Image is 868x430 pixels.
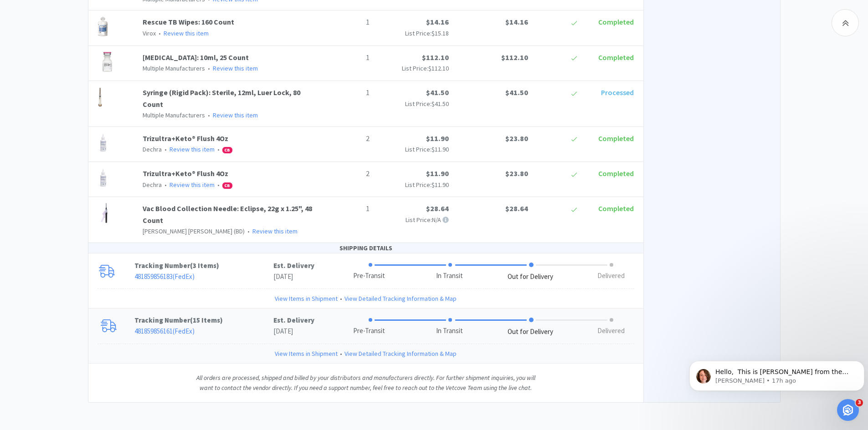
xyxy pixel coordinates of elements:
[273,326,314,337] p: [DATE]
[431,145,449,153] span: $11.90
[505,17,528,26] span: $14.16
[597,271,625,281] div: Delivered
[143,169,228,178] a: Trizultra+Keto® Flush 4Oz
[601,88,634,97] span: Processed
[598,17,634,26] span: Completed
[598,204,634,213] span: Completed
[273,315,314,326] p: Est. Delivery
[377,215,449,225] p: List Price: N/A
[324,16,370,28] p: 1
[377,144,449,154] p: List Price:
[324,133,370,145] p: 2
[431,29,449,37] span: $15.18
[134,260,273,271] p: Tracking Number ( )
[216,145,221,153] span: •
[353,326,385,336] div: Pre-Transit
[143,17,234,26] a: Rescue TB Wipes: 160 Count
[252,227,298,235] a: Review this item
[324,87,370,99] p: 1
[686,342,868,405] iframe: Intercom notifications message
[324,168,370,180] p: 2
[169,145,215,153] a: Review this item
[598,134,634,143] span: Completed
[436,326,463,336] div: In Transit
[598,169,634,178] span: Completed
[98,203,111,223] img: 2dc9658b35cd4e99b84e6ca1b0251f38_10356.png
[273,260,314,271] p: Est. Delivery
[426,169,449,178] span: $11.90
[377,63,449,73] p: List Price:
[426,204,449,213] span: $28.64
[143,227,245,235] span: [PERSON_NAME] [PERSON_NAME] (BD)
[193,316,220,324] span: 15 Items
[143,181,162,189] span: Dechra
[98,87,103,107] img: 2258bf2489b04d53a8dc1092e5e8af8f_7143.png
[143,145,162,153] span: Dechra
[275,349,338,359] a: View Items in Shipment
[505,169,528,178] span: $23.80
[134,315,273,326] p: Tracking Number ( )
[143,88,300,109] a: Syringe (Rigid Pack): Sterile, 12ml, Luer Lock, 80 Count
[837,399,859,421] iframe: Intercom live chat
[193,261,216,270] span: 3 Items
[338,349,344,359] span: •
[98,52,118,72] img: f92d3e5c70b749279235d3bca202db80_7770.png
[216,181,221,189] span: •
[344,349,457,359] a: View Detailed Tracking Information & Map
[856,399,863,406] span: 3
[431,181,449,189] span: $11.90
[426,88,449,97] span: $41.50
[428,64,449,72] span: $112.10
[431,100,449,108] span: $41.50
[163,145,168,153] span: •
[338,293,344,304] span: •
[98,133,109,153] img: 72d661e4f03542e5b09b342609dd8517_18065.png
[598,53,634,62] span: Completed
[206,64,211,72] span: •
[164,29,209,37] a: Review this item
[377,28,449,38] p: List Price:
[246,227,251,235] span: •
[275,293,338,304] a: View Items in Shipment
[143,53,249,62] a: [MEDICAL_DATA]: 10ml, 25 Count
[505,134,528,143] span: $23.80
[143,111,205,119] span: Multiple Manufacturers
[157,29,162,37] span: •
[134,327,195,335] a: 481859856161(FedEx)
[143,134,228,143] a: Trizultra+Keto® Flush 4Oz
[597,326,625,336] div: Delivered
[505,204,528,213] span: $28.64
[377,180,449,190] p: List Price:
[324,52,370,64] p: 1
[213,64,258,72] a: Review this item
[213,111,258,119] a: Review this item
[88,243,643,253] div: SHIPPING DETAILS
[505,88,528,97] span: $41.50
[196,374,535,392] i: All orders are processed, shipped and billed by your distributors and manufacturers directly. For...
[508,272,553,282] div: Out for Delivery
[169,181,215,189] a: Review this item
[223,147,232,153] span: CB
[508,327,553,337] div: Out for Delivery
[426,17,449,26] span: $14.16
[436,271,463,281] div: In Transit
[353,271,385,281] div: Pre-Transit
[273,271,314,282] p: [DATE]
[143,64,205,72] span: Multiple Manufacturers
[324,203,370,215] p: 1
[143,204,312,225] a: Vac Blood Collection Needle: Eclipse, 22g x 1.25", 48 Count
[422,53,449,62] span: $112.10
[98,168,109,188] img: 72d661e4f03542e5b09b342609dd8517_18065.png
[134,272,195,281] a: 481859856183(FedEx)
[223,183,232,188] span: CB
[206,111,211,119] span: •
[501,53,528,62] span: $112.10
[426,134,449,143] span: $11.90
[98,16,108,36] img: 715b0f78fffb4db88e86164cb17d6c83_202062.png
[143,29,156,37] span: Virox
[344,293,457,304] a: View Detailed Tracking Information & Map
